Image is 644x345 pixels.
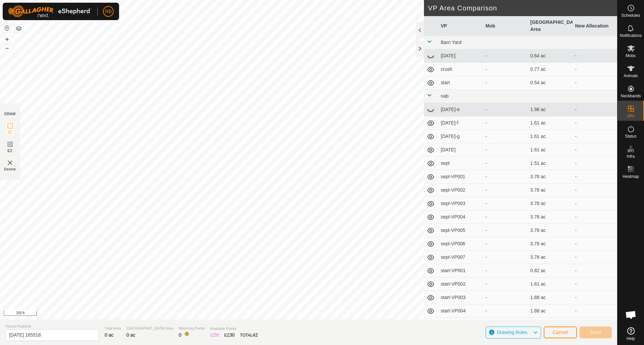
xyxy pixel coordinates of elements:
[573,210,618,224] td: -
[438,291,483,304] td: start-VP003
[483,16,528,36] th: Mob
[8,148,13,153] span: EZ
[486,52,525,59] div: -
[573,318,618,331] td: -
[573,264,618,278] td: -
[486,254,525,261] div: -
[438,170,483,184] td: sept-VP001
[528,170,573,184] td: 3.78 ac
[528,143,573,157] td: 1.61 ac
[573,157,618,170] td: -
[573,291,618,304] td: -
[486,281,525,288] div: -
[573,184,618,197] td: -
[438,116,483,130] td: [DATE]-f
[618,325,644,343] a: Help
[105,332,113,338] span: 0 ac
[179,326,205,331] span: Watering Points
[544,327,577,338] button: Cancel
[126,326,173,331] span: [GEOGRAPHIC_DATA] Area
[6,159,14,167] img: VP
[528,264,573,278] td: 0.82 ac
[580,327,612,338] button: Save
[486,200,525,207] div: -
[573,49,618,63] td: -
[573,116,618,130] td: -
[4,111,16,116] div: DRAW
[486,227,525,234] div: -
[438,76,483,90] td: start
[486,66,525,73] div: -
[486,294,525,301] div: -
[528,210,573,224] td: 3.78 ac
[438,251,483,264] td: sept-VP007
[240,332,258,339] div: TOTAL
[621,305,641,325] div: Open chat
[438,143,483,157] td: [DATE]
[573,16,618,36] th: New Allocation
[438,224,483,237] td: sept-VP005
[626,54,636,58] span: Mobs
[3,24,11,32] button: Reset Map
[438,278,483,291] td: start-VP002
[224,332,235,339] div: EZ
[486,173,525,180] div: -
[3,35,11,43] button: +
[528,16,573,36] th: [GEOGRAPHIC_DATA] Area
[438,16,483,36] th: VP
[486,119,525,127] div: -
[590,330,601,335] span: Save
[8,130,12,135] span: IZ
[438,318,483,331] td: start-VP005
[5,324,99,329] span: Virtual Paddock
[486,133,525,140] div: -
[623,175,639,179] span: Heatmap
[315,311,335,317] a: Contact Us
[486,146,525,153] div: -
[486,240,525,247] div: -
[528,304,573,318] td: 1.88 ac
[528,63,573,76] td: 0.77 ac
[528,49,573,63] td: 0.64 ac
[528,224,573,237] td: 3.78 ac
[438,63,483,76] td: crush
[528,251,573,264] td: 3.78 ac
[552,330,568,335] span: Cancel
[528,76,573,90] td: 0.54 ac
[528,278,573,291] td: 1.61 ac
[573,251,618,264] td: -
[573,130,618,143] td: -
[573,197,618,210] td: -
[573,76,618,90] td: -
[438,264,483,278] td: start-VP001
[528,237,573,251] td: 3.78 ac
[179,332,181,338] span: 0
[210,326,258,332] span: Available Points
[214,332,219,338] span: 26
[486,79,525,86] div: -
[438,49,483,63] td: [DATE]
[624,74,638,78] span: Animals
[438,197,483,210] td: sept-VP003
[528,318,573,331] td: 1.88 ac
[438,304,483,318] td: start-VP004
[528,103,573,116] td: 1.98 ac
[528,291,573,304] td: 1.88 ac
[441,93,448,99] span: nab
[8,5,92,17] img: Gallagher Logo
[126,332,135,338] span: 0 ac
[573,170,618,184] td: -
[528,130,573,143] td: 1.61 ac
[438,130,483,143] td: [DATE]-g
[105,8,111,15] span: RB
[528,197,573,210] td: 3.78 ac
[428,4,617,12] h2: VP Area Comparison
[627,154,635,158] span: Infra
[438,210,483,224] td: sept-VP004
[497,330,527,335] span: Drawing Rules
[625,134,636,138] span: Status
[627,337,635,341] span: Help
[4,167,16,172] span: Delete
[573,278,618,291] td: -
[528,157,573,170] td: 1.51 ac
